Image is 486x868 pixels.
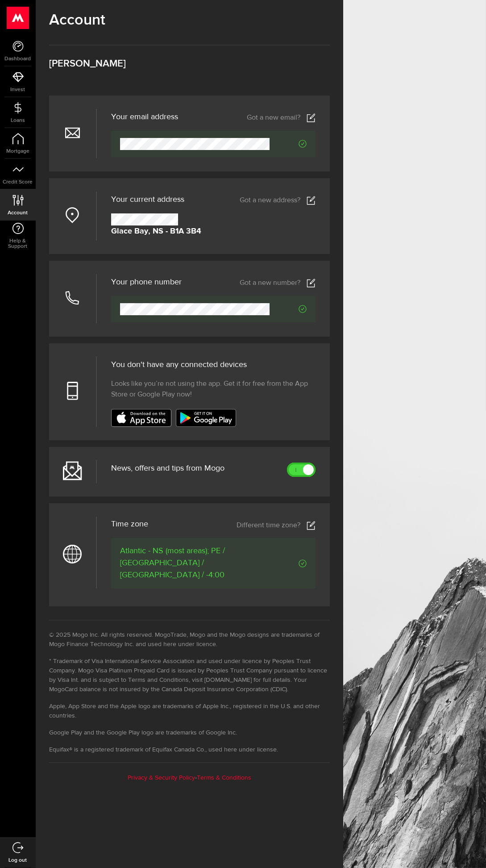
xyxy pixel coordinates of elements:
[111,409,171,427] img: badge-app-store.svg
[111,464,224,472] span: News, offers and tips from Mogo
[111,520,148,528] span: Time zone
[49,762,330,783] div: -
[49,657,330,694] li: * Trademark of Visa International Service Association and used under licence by Peoples Trust Com...
[49,59,330,69] h3: [PERSON_NAME]
[269,559,307,568] span: Verified
[176,409,236,427] img: badge-google-play.svg
[247,113,316,122] a: Got a new email?
[197,775,251,781] a: Terms & Conditions
[49,11,330,29] h1: Account
[240,279,316,288] a: Got a new number?
[111,196,184,204] span: Your current address
[7,4,34,30] button: Open LiveChat chat widget
[49,630,330,649] li: © 2025 Mogo Inc. All rights reserved. MogoTrade, Mogo and the Mogo designs are trademarks of Mogo...
[111,361,247,369] span: You don't have any connected devices
[49,728,330,738] li: Google Play and the Google Play logo are trademarks of Google Inc.
[128,775,195,781] a: Privacy & Security Policy
[120,545,270,581] span: Atlantic - NS (most areas); PE / [GEOGRAPHIC_DATA] / [GEOGRAPHIC_DATA] / -4:00
[49,745,330,755] li: Equifax® is a registered trademark of Equifax Canada Co., used here under license.
[270,305,307,313] span: Verified
[240,196,316,205] a: Got a new address?
[270,140,307,148] span: Verified
[111,379,316,400] span: Looks like you’re not using the app. Get it for free from the App Store or Google Play now!
[111,278,182,286] h3: Your phone number
[49,702,330,721] li: Apple, App Store and the Apple logo are trademarks of Apple Inc., registered in the U.S. and othe...
[237,521,316,530] a: Different time zone?
[111,113,178,121] h3: Your email address
[111,225,201,238] strong: Glace Bay, NS - B1A 3B4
